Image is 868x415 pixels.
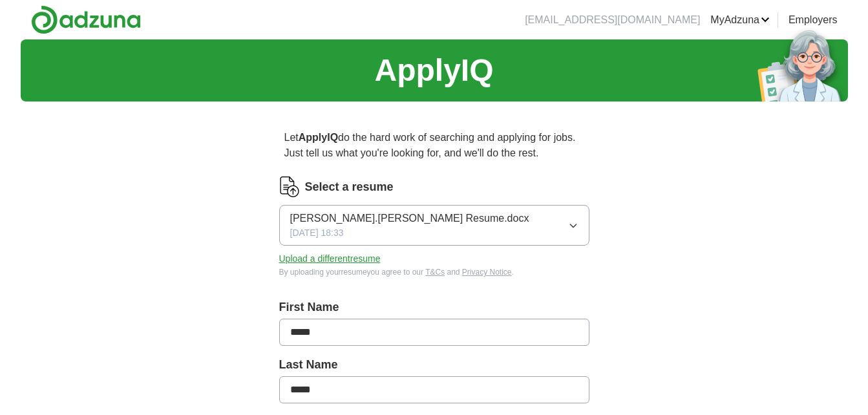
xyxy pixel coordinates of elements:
[299,132,338,143] strong: ApplyIQ
[279,125,589,166] p: Let do the hard work of searching and applying for jobs. Just tell us what you're looking for, an...
[279,299,589,316] label: First Name
[462,268,512,277] a: Privacy Notice
[279,176,300,197] img: CV Icon
[279,266,589,278] div: By uploading your resume you agree to our and .
[525,12,700,28] li: [EMAIL_ADDRESS][DOMAIN_NAME]
[279,205,589,246] button: [PERSON_NAME].[PERSON_NAME] Resume.docx[DATE] 18:33
[789,12,838,28] a: Employers
[290,226,344,240] span: [DATE] 18:33
[305,178,394,196] label: Select a resume
[710,12,770,28] a: MyAdzuna
[374,47,493,94] h1: ApplyIQ
[279,252,381,266] button: Upload a differentresume
[290,211,529,226] span: [PERSON_NAME].[PERSON_NAME] Resume.docx
[279,356,589,374] label: Last Name
[425,268,445,277] a: T&Cs
[31,5,141,34] img: Adzuna logo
